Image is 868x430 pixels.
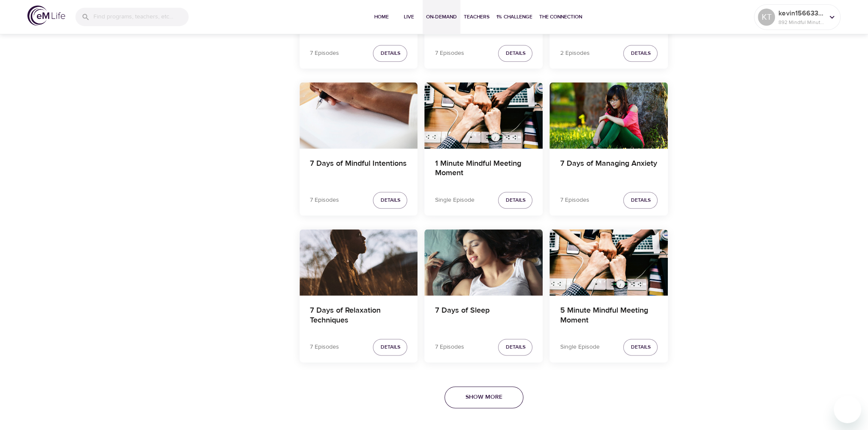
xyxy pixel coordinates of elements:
[464,12,490,21] span: Teachers
[310,159,408,179] h4: 7 Days of Mindful Intentions
[380,196,400,205] span: Details
[560,306,658,326] h4: 5 Minute Mindful Meeting Moment
[310,306,408,326] h4: 7 Days of Relaxation Techniques
[631,196,650,205] span: Details
[445,386,523,408] button: Show More
[373,45,407,62] button: Details
[758,9,775,26] div: KT
[27,6,65,26] img: logo
[466,392,502,403] span: Show More
[435,306,532,326] h4: 7 Days of Sleep
[550,229,668,296] button: 5 Minute Mindful Meeting Moment
[505,343,525,352] span: Details
[310,49,339,58] p: 7 Episodes
[498,45,532,62] button: Details
[496,12,532,21] span: 1% Challenge
[300,229,418,296] button: 7 Days of Relaxation Techniques
[623,339,658,355] button: Details
[505,196,525,205] span: Details
[435,343,464,352] p: 7 Episodes
[550,82,668,149] button: 7 Days of Managing Anxiety
[435,49,464,58] p: 7 Episodes
[300,82,418,149] button: 7 Days of Mindful Intentions
[539,12,582,21] span: The Connection
[310,196,339,205] p: 7 Episodes
[435,196,474,205] p: Single Episode
[505,49,525,58] span: Details
[380,49,400,58] span: Details
[498,192,532,209] button: Details
[371,12,392,21] span: Home
[399,12,419,21] span: Live
[631,343,650,352] span: Details
[424,82,543,149] button: 1 Minute Mindful Meeting Moment
[631,49,650,58] span: Details
[778,8,824,18] p: kevin1566334619
[778,18,824,26] p: 892 Mindful Minutes
[498,339,532,355] button: Details
[623,45,658,62] button: Details
[560,159,658,179] h4: 7 Days of Managing Anxiety
[560,49,589,58] p: 2 Episodes
[380,343,400,352] span: Details
[560,196,589,205] p: 7 Episodes
[435,159,532,179] h4: 1 Minute Mindful Meeting Moment
[834,396,861,423] iframe: Button to launch messaging window
[310,343,339,352] p: 7 Episodes
[424,229,543,296] button: 7 Days of Sleep
[373,192,407,209] button: Details
[93,8,189,26] input: Find programs, teachers, etc...
[373,339,407,355] button: Details
[623,192,658,209] button: Details
[426,12,457,21] span: On-Demand
[560,343,599,352] p: Single Episode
